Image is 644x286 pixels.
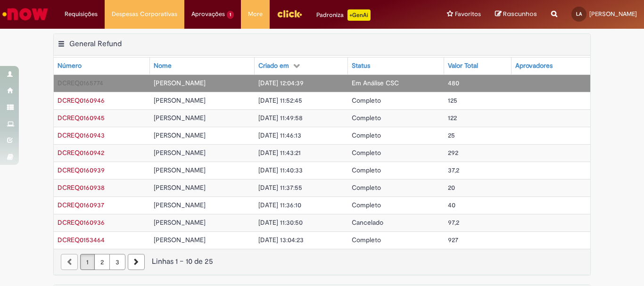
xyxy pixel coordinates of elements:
[352,218,383,227] span: Cancelado
[258,131,301,139] span: [DATE] 11:46:13
[448,79,459,87] span: 480
[258,236,304,244] span: [DATE] 13:04:23
[576,11,582,17] span: LA
[154,148,206,157] span: [PERSON_NAME]
[154,61,172,71] div: Nome
[109,254,125,270] a: Página 3
[258,79,304,87] span: [DATE] 12:04:39
[258,114,303,122] span: [DATE] 11:49:58
[128,254,145,270] a: Próxima página
[58,79,103,87] a: Abrir Registro: DCREQ0165774
[80,254,95,270] a: Página 1
[154,183,206,192] span: [PERSON_NAME]
[277,7,302,21] img: click_logo_yellow_360x200.png
[154,79,206,87] span: [PERSON_NAME]
[448,166,459,174] span: 37,2
[448,131,455,139] span: 25
[94,254,110,270] a: Página 2
[352,148,381,157] span: Completo
[258,61,289,71] div: Criado em
[515,61,553,71] div: Aprovadores
[58,236,105,244] span: DCREQ0153464
[503,9,537,18] span: Rascunhos
[316,9,371,21] div: Padroniza
[352,236,381,244] span: Completo
[58,131,105,139] a: Abrir Registro: DCREQ0160943
[258,96,302,105] span: [DATE] 11:52:45
[352,131,381,139] span: Completo
[112,9,177,19] span: Despesas Corporativas
[58,236,105,244] a: Abrir Registro: DCREQ0153464
[352,79,399,87] span: Em Análise CSC
[352,61,370,71] div: Status
[58,114,105,122] span: DCREQ0160945
[58,96,105,105] span: DCREQ0160946
[58,61,82,71] div: Número
[58,218,105,227] span: DCREQ0160936
[58,166,105,174] a: Abrir Registro: DCREQ0160939
[258,166,303,174] span: [DATE] 11:40:33
[58,148,104,157] span: DCREQ0160942
[54,249,590,275] nav: paginação
[58,131,105,139] span: DCREQ0160943
[448,201,455,209] span: 40
[154,201,206,209] span: [PERSON_NAME]
[58,218,105,227] a: Abrir Registro: DCREQ0160936
[258,148,301,157] span: [DATE] 11:43:21
[154,218,206,227] span: [PERSON_NAME]
[448,114,457,122] span: 122
[69,39,122,49] h2: General Refund
[352,201,381,209] span: Completo
[352,114,381,122] span: Completo
[352,166,381,174] span: Completo
[154,114,206,122] span: [PERSON_NAME]
[58,166,105,174] span: DCREQ0160939
[1,5,50,24] img: ServiceNow
[448,236,458,244] span: 927
[352,183,381,192] span: Completo
[58,114,105,122] a: Abrir Registro: DCREQ0160945
[58,183,105,192] span: DCREQ0160938
[154,236,206,244] span: [PERSON_NAME]
[589,10,637,18] span: [PERSON_NAME]
[154,131,206,139] span: [PERSON_NAME]
[58,39,65,51] button: General Refund Menu de contexto
[347,9,371,21] p: +GenAi
[448,96,457,105] span: 125
[448,148,458,157] span: 292
[65,9,98,19] span: Requisições
[258,201,301,209] span: [DATE] 11:36:10
[448,218,459,227] span: 97,2
[455,9,481,19] span: Favoritos
[258,218,303,227] span: [DATE] 11:30:50
[191,9,225,19] span: Aprovações
[154,166,206,174] span: [PERSON_NAME]
[227,11,234,19] span: 1
[448,61,478,71] div: Valor Total
[58,148,104,157] a: Abrir Registro: DCREQ0160942
[258,183,302,192] span: [DATE] 11:37:55
[58,183,105,192] a: Abrir Registro: DCREQ0160938
[61,256,583,267] div: Linhas 1 − 10 de 25
[248,9,263,19] span: More
[58,96,105,105] a: Abrir Registro: DCREQ0160946
[448,183,455,192] span: 20
[58,201,104,209] a: Abrir Registro: DCREQ0160937
[495,10,537,19] a: Rascunhos
[58,79,103,87] span: DCREQ0165774
[352,96,381,105] span: Completo
[58,201,104,209] span: DCREQ0160937
[154,96,206,105] span: [PERSON_NAME]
